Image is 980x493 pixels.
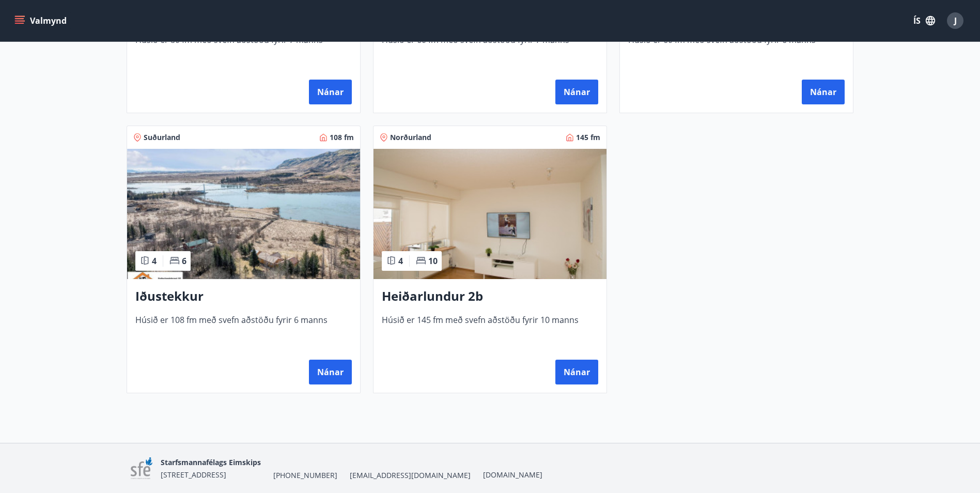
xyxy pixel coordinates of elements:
span: Húsið er 60 fm með svefn aðstöðu fyrir 6 manns [628,34,845,68]
span: Starfsmannafélags Eimskips [161,457,261,467]
a: [DOMAIN_NAME] [483,470,542,480]
span: J [954,15,957,26]
h3: Heiðarlundur 2b [382,287,598,306]
button: Nánar [555,80,598,104]
span: [STREET_ADDRESS] [161,470,226,480]
span: 4 [398,255,403,267]
span: 10 [428,255,438,267]
span: 6 [182,255,186,267]
span: Húsið er 60 fm með svefn aðstöðu fyrir 7 manns [382,34,598,68]
span: Húsið er 145 fm með svefn aðstöðu fyrir 10 manns [382,314,598,348]
button: Nánar [309,360,352,384]
img: 7sa1LslLnpN6OqSLT7MqncsxYNiZGdZT4Qcjshc2.png [131,457,153,480]
button: ÍS [908,11,941,30]
h3: Iðustekkur [135,287,352,306]
span: 4 [152,255,157,267]
span: [PHONE_NUMBER] [273,470,337,481]
button: Nánar [802,80,845,104]
span: 108 fm [330,132,354,143]
button: J [943,8,968,33]
span: Húsið er 80 fm með svefn aðstöðu fyrir 7 manns [135,34,352,68]
span: Suðurland [144,132,180,143]
span: [EMAIL_ADDRESS][DOMAIN_NAME] [350,470,471,481]
span: Húsið er 108 fm með svefn aðstöðu fyrir 6 manns [135,314,352,348]
button: menu [12,11,71,30]
img: Paella dish [127,149,360,279]
img: Paella dish [374,149,606,279]
button: Nánar [309,80,352,104]
span: Norðurland [390,132,431,143]
button: Nánar [555,360,598,384]
span: 145 fm [576,132,600,143]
